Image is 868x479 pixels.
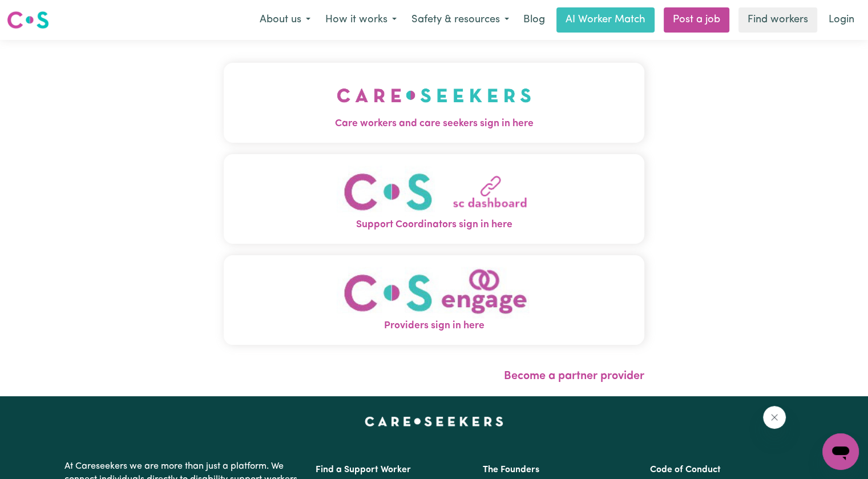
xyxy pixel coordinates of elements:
iframe: Button to launch messaging window [822,433,859,470]
button: About us [252,8,318,32]
button: Providers sign in here [224,255,644,345]
button: Care workers and care seekers sign in here [224,63,644,143]
button: How it works [318,8,404,32]
span: Support Coordinators sign in here [224,218,644,232]
a: Post a job [664,7,729,33]
button: Safety & resources [404,8,516,32]
span: Need any help? [7,8,69,17]
button: Support Coordinators sign in here [224,154,644,244]
a: The Founders [483,465,539,474]
iframe: Close message [763,406,786,429]
span: Care workers and care seekers sign in here [224,116,644,131]
a: Careseekers home page [365,417,503,426]
span: Providers sign in here [224,319,644,333]
a: Code of Conduct [650,465,721,474]
a: Find a Support Worker [316,465,411,474]
a: Blog [516,7,552,33]
img: Careseekers logo [7,10,49,30]
a: Become a partner provider [504,371,644,382]
a: Careseekers logo [7,7,49,33]
a: Find workers [738,7,817,33]
a: Login [822,7,861,33]
a: AI Worker Match [556,7,655,33]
